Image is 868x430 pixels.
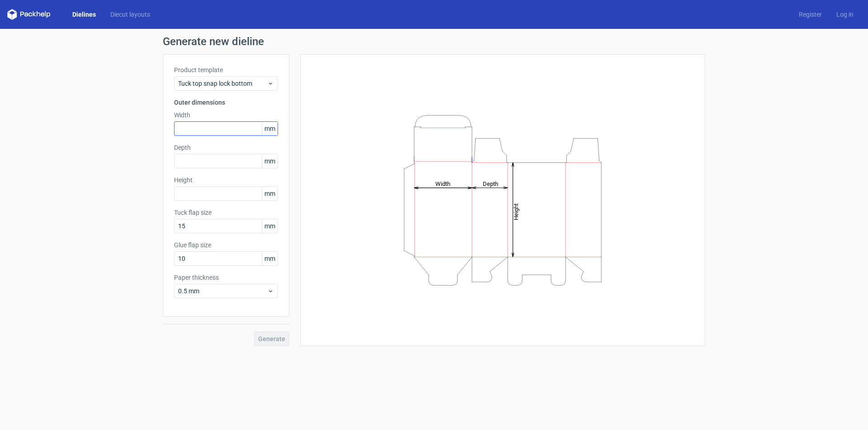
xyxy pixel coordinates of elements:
span: Tuck top snap lock bottom [178,79,267,88]
span: mm [262,122,278,135]
a: Dielines [65,10,103,19]
span: 0.5 mm [178,287,267,296]
label: Product template [174,65,278,74]
label: Height [174,176,278,185]
span: mm [262,252,278,265]
label: Tuck flap size [174,208,278,217]
label: Depth [174,143,278,152]
tspan: Depth [483,180,498,187]
span: mm [262,154,278,168]
h1: Generate new dieline [163,36,705,47]
label: Glue flap size [174,240,278,250]
a: Diecut layouts [103,10,157,19]
a: Log in [829,10,861,19]
span: mm [262,187,278,200]
span: mm [262,219,278,233]
h3: Outer dimensions [174,98,278,107]
label: Width [174,111,278,120]
label: Paper thickness [174,273,278,282]
tspan: Width [435,180,450,187]
a: Register [792,10,829,19]
tspan: Height [513,203,519,220]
